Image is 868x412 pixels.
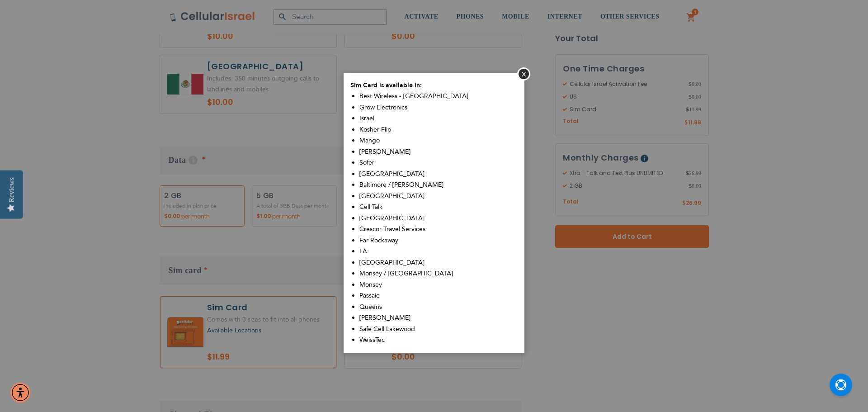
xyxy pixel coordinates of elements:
[359,192,425,200] span: [GEOGRAPHIC_DATA]
[359,236,398,245] span: Far Rockaway
[359,180,443,189] span: Baltimore / [PERSON_NAME]
[359,147,410,156] span: [PERSON_NAME]
[359,225,425,233] span: Crescor Travel Services
[359,313,410,322] span: [PERSON_NAME]
[359,203,382,211] span: Cell Talk
[359,269,453,278] span: Monsey / [GEOGRAPHIC_DATA]
[350,81,422,90] span: Sim Card is available in:
[359,92,468,100] span: Best Wireless - [GEOGRAPHIC_DATA]
[359,158,374,167] span: Sofer
[359,280,382,289] span: Monsey
[359,103,407,112] span: Grow Electronics
[359,125,392,134] span: Kosher Flip
[359,336,385,344] span: WeissTec
[8,177,16,202] div: Reviews
[359,136,380,145] span: Mango
[359,325,415,333] span: Safe Cell Lakewood
[359,291,379,300] span: Passaic
[359,258,425,267] span: [GEOGRAPHIC_DATA]
[359,114,374,123] span: Israel
[359,247,367,256] span: LA
[359,303,382,311] span: Queens
[359,170,425,178] span: [GEOGRAPHIC_DATA]
[359,214,425,223] span: [GEOGRAPHIC_DATA]
[10,383,30,403] div: Accessibility Menu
